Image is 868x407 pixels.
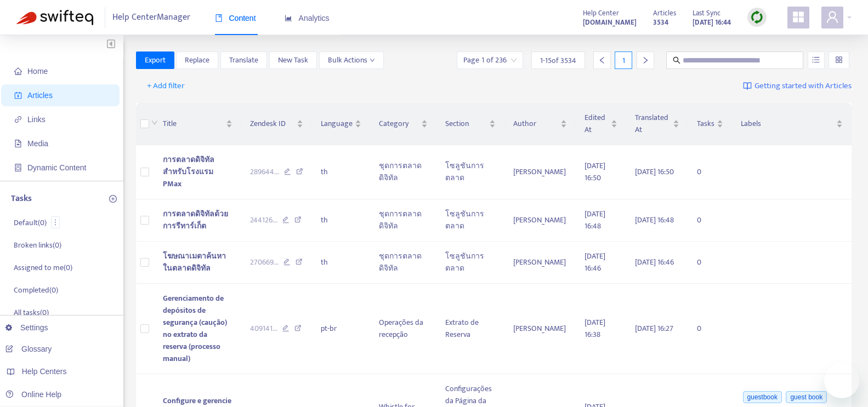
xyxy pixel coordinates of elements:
span: Title [163,118,224,130]
td: ชุดการตลาดดิจิทัล [370,242,436,284]
span: book [215,14,223,22]
th: Language [312,103,370,145]
span: Articles [653,7,676,19]
span: Bulk Actions [328,54,375,66]
span: [DATE] 16:48 [635,214,674,226]
p: Assigned to me ( 0 ) [14,262,72,273]
span: guest book [786,391,827,403]
span: Author [513,118,558,130]
span: right [642,56,649,64]
span: Gerenciamento de depósitos de segurança (caução) no extrato da reserva (processo manual) [163,292,227,365]
strong: 3534 [653,16,668,28]
span: + Add filter [147,79,185,93]
span: Tasks [697,118,714,130]
span: การตลาดดิจิทัลด้วยการรีทาร์เก็ต [163,208,228,232]
span: [DATE] 16:46 [635,256,674,268]
button: Export [136,51,174,69]
td: th [312,199,370,242]
span: plus-circle [109,195,117,203]
img: image-link [743,82,752,90]
span: Last Sync [693,7,721,19]
td: 0 [688,242,732,284]
iframe: Button to launch messaging window [824,363,859,398]
span: Translate [229,54,258,66]
span: Getting started with Articles [754,80,852,93]
th: Category [370,103,436,145]
span: left [598,56,606,64]
span: guestbook [743,391,782,403]
td: 0 [688,284,732,374]
td: ชุดการตลาดดิจิทัล [370,145,436,199]
span: container [14,164,22,171]
span: appstore [792,10,805,24]
span: การตลาดดิจิทัลสำหรับโรงแรม PMax [163,153,214,190]
span: unordered-list [812,56,820,64]
span: Help Center Manager [112,7,190,28]
span: New Task [278,54,308,66]
button: + Add filter [139,77,193,95]
span: 289644 ... [250,166,279,178]
span: area-chart [285,14,292,22]
span: 270669 ... [250,256,279,268]
button: unordered-list [808,51,825,69]
th: Translated At [626,103,688,145]
p: Completed ( 0 ) [14,284,58,296]
img: Swifteq [16,10,93,25]
a: Settings [5,323,48,332]
span: Replace [185,54,209,66]
span: Section [445,118,487,130]
span: Media [27,139,48,148]
span: [DATE] 16:38 [585,316,605,341]
td: Extrato de Reserva [436,284,505,374]
td: [PERSON_NAME] [504,242,576,284]
a: Glossary [5,345,52,353]
span: more [52,219,59,226]
button: Translate [220,51,267,69]
td: 0 [688,199,732,242]
span: search [673,56,680,64]
button: more [51,216,60,228]
th: Labels [732,103,852,145]
span: Translated At [635,112,671,136]
span: [DATE] 16:27 [635,322,673,335]
td: โซลูชันการตลาด [436,199,505,242]
th: Section [436,103,505,145]
span: Help Centers [22,367,67,376]
span: Articles [27,91,53,100]
button: New Task [269,51,317,69]
img: sync.dc5367851b00ba804db3.png [750,10,764,24]
span: โฆษณาเมตาค้นหาในตลาดดิจิทัล [163,250,226,274]
a: Getting started with Articles [743,77,852,95]
span: Home [27,67,48,76]
th: Tasks [688,103,732,145]
a: Online Help [5,390,61,399]
th: Title [154,103,241,145]
span: Language [321,118,353,130]
span: Links [27,115,46,124]
td: th [312,145,370,199]
span: [DATE] 16:50 [635,165,674,178]
td: Operações da recepção [370,284,436,374]
span: [DATE] 16:48 [585,208,605,232]
span: Help Center [583,7,619,19]
th: Edited At [576,103,626,145]
span: Export [145,54,166,66]
div: 1 [615,51,632,69]
span: down [370,58,375,63]
span: [DATE] 16:50 [585,159,605,184]
th: Author [504,103,576,145]
span: Analytics [285,14,330,22]
span: Labels [741,118,834,130]
button: Replace [176,51,218,69]
p: Tasks [11,192,32,205]
span: 409141 ... [250,323,277,335]
span: Category [379,118,419,130]
span: Zendesk ID [250,118,294,130]
td: โซลูชันการตลาด [436,145,505,199]
td: 0 [688,145,732,199]
td: pt-br [312,284,370,374]
strong: [DOMAIN_NAME] [583,16,637,28]
p: Default ( 0 ) [14,217,47,228]
p: All tasks ( 0 ) [14,307,49,318]
span: account-book [14,91,22,99]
